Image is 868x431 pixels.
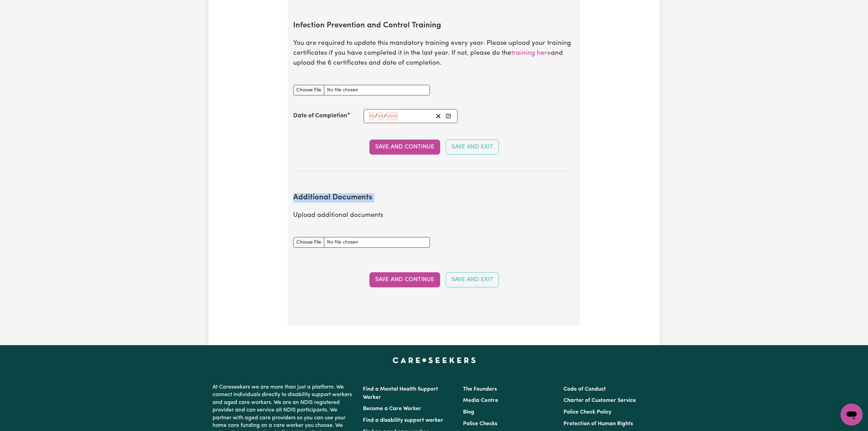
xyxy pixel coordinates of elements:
iframe: Button to launch messaging window [841,404,863,426]
button: Save and Continue [369,140,440,155]
a: Protection of Human Rights [564,421,633,427]
a: Blog [463,409,474,415]
a: Code of Conduct [564,387,606,392]
a: Charter of Customer Service [564,398,636,403]
a: Become a Care Worker [363,406,421,412]
button: Save and Exit [446,272,499,287]
button: Save and Exit [446,140,499,155]
span: / [375,113,378,119]
a: Find a disability support worker [363,418,443,423]
a: The Founders [463,387,497,392]
a: Find a Mental Health Support Worker [363,387,438,400]
a: Police Checks [463,421,497,427]
button: Save and Continue [369,272,440,287]
button: Clear date [433,112,444,121]
a: Careseekers home page [393,357,476,363]
input: -- [369,112,375,121]
a: training here [511,50,551,56]
a: Police Check Policy [564,409,611,415]
input: -- [378,112,384,121]
p: Upload additional documents [293,211,575,221]
h2: Additional Documents [293,193,575,203]
p: You are required to update this mandatory training every year. Please upload your training certif... [293,39,575,68]
label: Date of Completion [293,112,347,120]
span: / [384,113,386,119]
input: ---- [386,112,398,121]
a: Media Centre [463,398,498,403]
button: Enter the Date of Completion of your Infection Prevention and Control Training [444,112,453,121]
h2: Infection Prevention and Control Training [293,21,575,30]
